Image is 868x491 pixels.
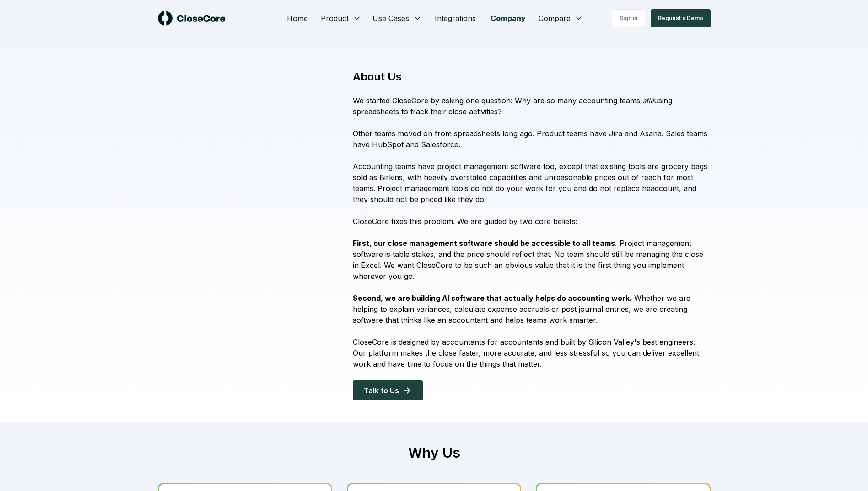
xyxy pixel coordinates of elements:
[353,380,423,400] button: Talk to Us
[353,239,617,248] strong: First, our close management software should be accessible to all teams.
[353,294,632,303] strong: Second, we are building AI software that actually helps do accounting work.
[353,238,710,282] p: Project management software is table stakes, and the price should reflect that. No team should st...
[321,13,349,24] span: Product
[483,9,533,27] a: Company
[539,13,571,24] span: Compare
[353,95,710,117] p: We started CloseCore by asking one question: Why are so many accounting teams using spreadsheets ...
[353,293,710,326] p: Whether we are helping to explain variances, calculate expense accruals or post journal entries, ...
[353,161,710,205] p: Accounting teams have project management software too, except that existing tools are grocery bag...
[612,9,645,27] a: Sign in
[642,96,654,105] i: still
[372,13,409,24] span: Use Cases
[353,216,710,227] p: CloseCore fixes this problem. We are guided by two core beliefs:
[280,9,315,27] a: Home
[353,69,710,84] h1: About Us
[158,11,226,26] img: logo
[651,9,711,27] button: Request a Demo
[367,9,427,27] button: Use Cases
[353,128,710,150] p: Other teams moved on from spreadsheets long ago. Product teams have Jira and Asana. Sales teams h...
[315,9,367,27] button: Product
[353,336,710,369] p: CloseCore is designed by accountants for accountants and built by Silicon Valley's best engineers...
[427,9,483,27] a: Integrations
[533,9,589,27] button: Compare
